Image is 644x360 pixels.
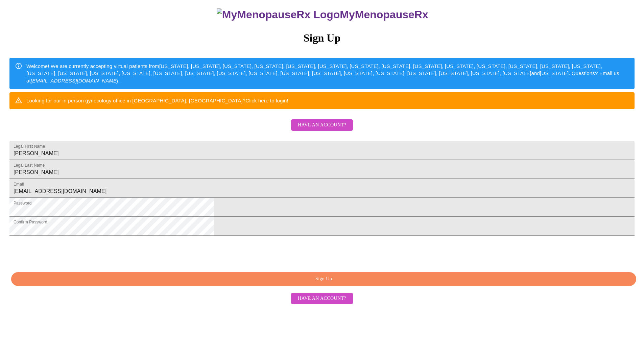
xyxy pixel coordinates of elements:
button: Sign Up [11,272,636,286]
div: Looking for our in person gynecology office in [GEOGRAPHIC_DATA], [GEOGRAPHIC_DATA]? [26,94,288,107]
a: Click here to login! [245,98,288,103]
em: [EMAIL_ADDRESS][DOMAIN_NAME] [31,78,118,83]
button: Have an account? [291,119,353,131]
a: Have an account? [289,295,355,301]
iframe: reCAPTCHA [9,239,112,265]
span: Have an account? [298,121,346,129]
span: Sign Up [19,275,628,283]
button: Have an account? [291,293,353,305]
img: MyMenopauseRx Logo [217,8,340,21]
div: Welcome! We are currently accepting virtual patients from [US_STATE], [US_STATE], [US_STATE], [US... [26,60,629,87]
span: Have an account? [298,294,346,303]
h3: Sign Up [9,32,635,44]
h3: MyMenopauseRx [10,8,635,21]
a: Have an account? [289,127,355,133]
